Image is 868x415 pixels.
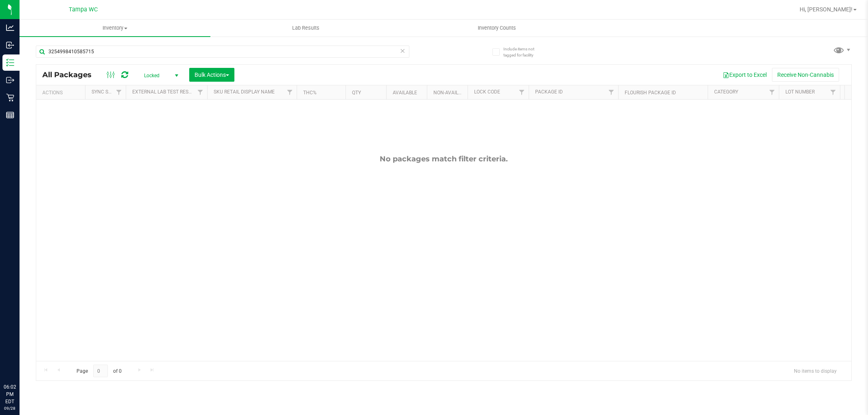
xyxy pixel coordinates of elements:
inline-svg: Retail [6,93,14,102]
a: Lot Number [785,89,815,95]
inline-svg: Analytics [6,24,14,32]
a: Available [393,90,417,96]
iframe: Resource center [8,350,33,374]
a: Inventory Counts [401,20,592,37]
a: Sync Status [92,89,123,95]
span: Clear [400,46,406,56]
a: Filter [515,85,529,99]
inline-svg: Outbound [6,76,14,84]
a: Sku Retail Display Name [214,89,275,95]
a: Qty [352,90,361,96]
a: Package ID [535,89,563,95]
inline-svg: Inbound [6,41,14,49]
div: Actions [42,90,82,96]
span: No items to display [787,365,843,377]
a: Flourish Package ID [625,90,676,96]
p: 09/28 [4,405,16,411]
a: Filter [112,85,126,99]
a: Filter [826,85,840,99]
a: External Lab Test Result [132,89,196,95]
inline-svg: Reports [6,111,14,119]
span: Include items not tagged for facility [503,46,544,58]
span: All Packages [42,70,100,79]
a: Filter [605,85,618,99]
p: 06:02 PM EDT [4,383,16,405]
span: Bulk Actions [195,72,229,78]
a: Lab Results [210,20,401,37]
button: Receive Non-Cannabis [772,68,839,82]
span: Page of 0 [70,365,128,377]
input: Search Package ID, Item Name, SKU, Lot or Part Number... [36,46,409,58]
span: Tampa WC [69,6,98,13]
span: Inventory [20,24,210,32]
a: Lock Code [474,89,500,95]
a: THC% [303,90,317,96]
a: Inventory [20,20,210,37]
span: Hi, [PERSON_NAME]! [800,6,853,13]
div: No packages match filter criteria. [36,154,851,163]
a: Category [714,89,738,95]
inline-svg: Inventory [6,59,14,67]
a: Filter [283,85,297,99]
a: Filter [765,85,779,99]
button: Export to Excel [717,68,772,82]
span: Inventory Counts [467,24,527,32]
span: Lab Results [281,24,330,32]
iframe: Resource center unread badge [24,349,34,359]
a: Filter [194,85,207,99]
button: Bulk Actions [189,68,234,82]
a: Non-Available [433,90,470,96]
